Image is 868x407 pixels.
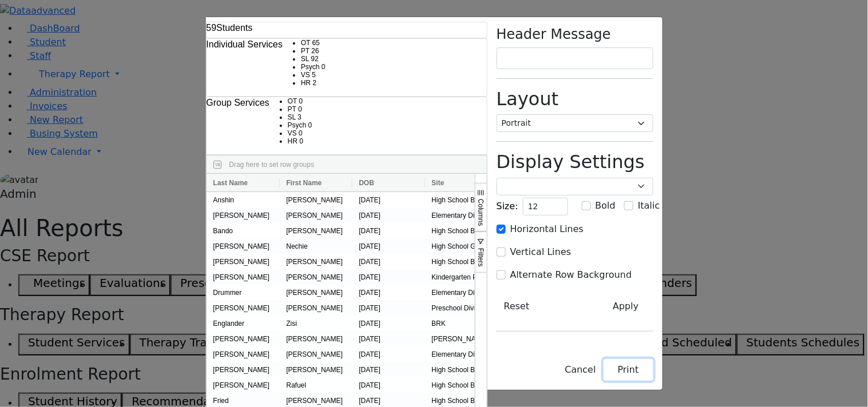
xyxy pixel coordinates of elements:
span: OT [288,97,297,105]
div: [PERSON_NAME] [280,223,352,238]
div: Preschool Division [425,300,498,316]
label: Bold [596,199,616,213]
div: [PERSON_NAME] [207,346,280,362]
div: High School Boys Division [425,377,498,393]
div: [DATE] [352,208,425,223]
span: 5 [312,71,316,79]
div: [PERSON_NAME] [280,254,352,269]
div: [PERSON_NAME] [425,331,498,346]
div: Elementary Division [425,285,498,300]
span: 59 [207,23,217,33]
button: Columns [475,183,487,231]
div: [DATE] [352,192,425,208]
button: Filters [475,232,487,273]
span: 3 [298,113,302,121]
span: 26 [311,47,319,55]
div: [DATE] [352,285,425,300]
div: [DATE] [352,377,425,393]
span: VS [288,129,297,137]
div: [DATE] [352,269,425,285]
button: Reset [497,296,537,317]
h6: Individual Services [207,39,283,50]
div: High School Girls Division [425,238,498,254]
span: SL [301,55,309,63]
span: 92 [311,55,318,63]
h6: Group Services [207,97,269,108]
div: [DATE] [352,223,425,238]
span: PT [301,47,310,55]
div: [DATE] [352,254,425,269]
div: High School Boys Division [425,192,498,208]
div: [PERSON_NAME] [207,362,280,377]
span: Filters [477,248,485,267]
div: [PERSON_NAME] [280,269,352,285]
div: [PERSON_NAME] [280,346,352,362]
button: Apply [599,296,653,317]
div: Zisi [280,316,352,331]
div: [PERSON_NAME] [207,331,280,346]
span: Drag here to set row groups [229,161,315,169]
div: [PERSON_NAME] [207,377,280,393]
div: [PERSON_NAME] [207,208,280,223]
div: Bando [207,223,280,238]
h2: Display Settings [497,151,653,173]
span: Psych [301,63,320,71]
div: [DATE] [352,346,425,362]
span: HR [301,79,311,87]
span: First Name [287,179,322,187]
label: Size: [497,199,518,213]
h2: Layout [497,88,653,110]
div: [DATE] [352,362,425,377]
div: [PERSON_NAME] [207,238,280,254]
label: Horizontal Lines [510,222,584,236]
label: Vertical Lines [510,245,572,259]
div: Anshin [207,192,280,208]
div: Elementary Division [425,208,498,223]
span: Columns [477,199,485,226]
div: [PERSON_NAME] [280,362,352,377]
button: Print [604,359,653,381]
div: High School Boys Division [425,362,498,377]
span: 0 [299,129,303,137]
span: PT [288,105,296,113]
div: Nechie [280,238,352,254]
span: 2 [313,79,317,87]
div: [PERSON_NAME] [207,254,280,269]
div: High School Boys Division [425,223,498,238]
span: SL [288,113,296,121]
span: 0 [298,105,302,113]
div: [PERSON_NAME] [280,285,352,300]
div: [DATE] [352,331,425,346]
span: HR [288,137,298,145]
div: [PERSON_NAME] [207,300,280,316]
div: [DATE] [352,316,425,331]
div: Kindergarten PS [425,269,498,285]
div: [PERSON_NAME] [280,331,352,346]
div: [PERSON_NAME] [280,208,352,223]
div: Drummer [207,285,280,300]
div: [DATE] [352,300,425,316]
span: Last Name [213,179,248,187]
div: Rafuel [280,377,352,393]
div: BRK [425,316,498,331]
div: [DATE] [352,238,425,254]
label: Alternate Row Background [510,268,632,282]
span: OT [301,39,310,47]
span: 0 [308,121,312,129]
label: Italic [638,199,660,213]
h6: Students [207,22,253,33]
span: VS [301,71,310,79]
span: DOB [359,179,375,187]
div: [PERSON_NAME] [207,269,280,285]
span: 65 [312,39,320,47]
div: Elementary Division [425,346,498,362]
span: 0 [299,137,303,145]
span: 0 [322,63,326,71]
h4: Header Message [497,26,653,43]
div: [PERSON_NAME] [280,192,352,208]
span: Psych [288,121,307,129]
span: 0 [299,97,303,105]
div: [PERSON_NAME] [280,300,352,316]
div: Englander [207,316,280,331]
span: Site [432,179,445,187]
